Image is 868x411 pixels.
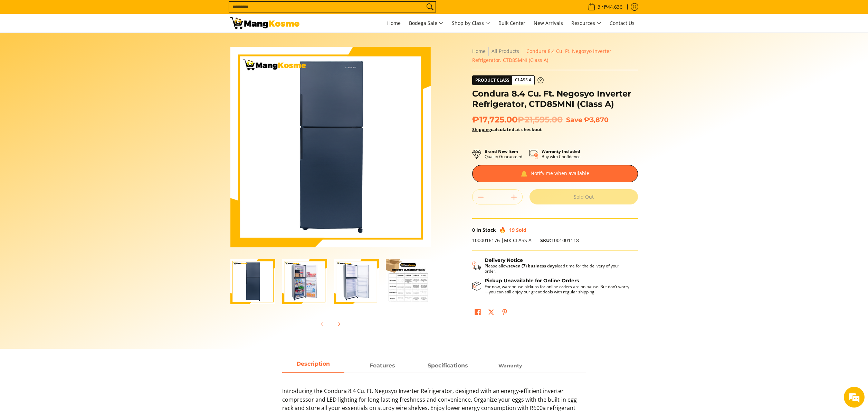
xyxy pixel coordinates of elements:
span: 19 [509,227,515,233]
span: ₱3,870 [584,116,609,124]
strong: seven (7) business days [508,263,557,269]
span: In Stock [476,227,496,233]
span: Bodega Sale [409,19,443,28]
span: Home [387,20,401,26]
a: Post on X [486,307,496,319]
p: Buy with Confidence [542,149,581,159]
span: ₱44,636 [603,4,623,9]
strong: Brand New Item [485,148,518,154]
span: Save [566,116,582,124]
a: Description [282,359,344,373]
span: Contact Us [610,20,635,26]
a: Home [472,48,486,54]
a: Home [384,14,404,33]
span: SKU: [540,237,551,244]
a: Resources [568,14,605,33]
img: Condura 8.4 Cu. Ft. Negosyo Inverter Refrigerator, CTD85MNI (Class A)-3 [334,259,379,304]
span: Bulk Center [498,20,525,26]
img: Condura 8.4 Cu. Ft. Negosyo Inverter Refrigerator, CTD85MNI (Class A)-2 [282,259,327,304]
a: Product Class Class A [472,75,544,85]
strong: Pickup Unavailable for Online Orders [485,277,579,284]
a: Contact Us [606,14,638,33]
strong: Specifications [428,362,468,369]
span: Warranty [498,363,522,369]
span: 1000016176 |MK CLASS A [472,237,532,244]
span: 0 [472,227,475,233]
p: For now, warehouse pickups for online orders are on pause. But don’t worry—you can still enjoy ou... [485,284,631,294]
a: Bulk Center [495,14,529,33]
span: Description [282,359,344,372]
h1: Condura 8.4 Cu. Ft. Negosyo Inverter Refrigerator, CTD85MNI (Class A) [472,89,638,109]
a: Pin on Pinterest [500,307,509,319]
span: ₱17,725.00 [472,115,563,125]
strong: Delivery Notice [485,257,523,263]
span: 3 [597,4,601,9]
span: 1001001118 [540,237,579,244]
a: Bodega Sale [406,14,447,33]
a: All Products [492,48,519,54]
span: • [586,3,624,11]
a: Description 2 [417,359,479,373]
a: Description 1 [351,359,413,373]
nav: Main Menu [306,14,638,33]
span: Condura 8.4 Cu. Ft. Negosyo Inverter Refrigerator, CTD85MNI (Class A) [472,48,611,63]
button: Next [331,316,346,331]
span: Shop by Class [452,19,490,28]
img: Condura 8.4 Cu. Ft. Negosyo Inverter Refrigerator, CTD85MNI (Class A)-1 [230,259,275,304]
p: Please allow lead time for the delivery of your order. [485,263,631,274]
img: Condura 8.4 Cu. Ft. Negosyo Inverter Refrigerator, CTD85MNI (Class A) [230,47,431,247]
strong: Warranty Included [542,148,580,154]
a: Description 3 [479,359,541,373]
a: Shipping [472,126,491,133]
span: New Arrivals [534,20,563,26]
a: Shop by Class [448,14,494,33]
button: Shipping & Delivery [472,257,631,274]
span: Class A [512,76,534,84]
span: Product Class [473,76,512,85]
span: Sold [516,227,526,233]
a: Share on Facebook [473,307,483,319]
a: New Arrivals [530,14,566,33]
img: Condura 8.4 Cu. Ft. Negosyo Inverter Refrigerator, CTD85MNI (Class A)-4 [386,259,431,304]
strong: calculated at checkout [472,126,542,133]
img: Condura 8.5 Cu. Ft. Negosyo Inverter Refrigerator l Mang Kosme [230,17,299,29]
button: Search [425,2,436,12]
nav: Breadcrumbs [472,47,638,65]
p: Quality Guaranteed [485,149,522,159]
span: Resources [571,19,601,28]
strong: Features [370,362,395,369]
del: ₱21,595.00 [517,115,563,125]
